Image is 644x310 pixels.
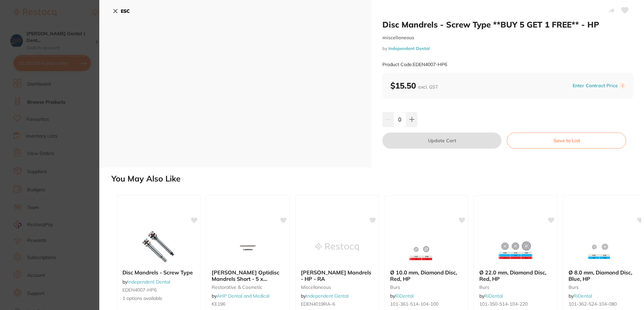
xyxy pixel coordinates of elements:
small: 101-362-524-104-080 [569,301,641,307]
img: Hawe Optidisc Mandrels Short - 5 x Mandrels [226,230,270,264]
small: burs [479,285,552,290]
small: EDEN4019RA-6 [301,301,373,307]
button: Update Cart [382,133,501,149]
small: 101-361-514-104-100 [390,301,463,307]
b: Moore Mandrels - HP - RA [301,269,373,282]
span: by [569,293,592,299]
img: Disc Mandrels - Screw Type [137,230,180,264]
small: 101-350-514-104-220 [479,301,552,307]
span: by [122,279,170,285]
h2: You May Also Like [111,174,641,184]
span: by [212,293,269,299]
b: Hawe Optidisc Mandrels Short - 5 x Mandrels [212,269,284,282]
small: miscellaneous [382,35,633,41]
button: ESC [113,5,130,17]
a: Independent Dental [306,293,348,299]
span: 1 options available [122,295,195,302]
small: KE196 [212,301,284,307]
b: Ø 10.0 mm, Diamond Disc, Red, HP [390,269,463,282]
span: by [301,293,348,299]
button: Enter Contract Price [571,83,620,89]
a: Independent Dental [388,46,430,51]
b: Disc Mandrels - Screw Type [122,269,195,275]
span: by [390,293,414,299]
small: restorative & cosmetic [212,285,284,290]
span: excl. GST [418,84,438,90]
b: $15.50 [390,81,438,91]
small: EDEN4007-HP6 [122,287,195,293]
b: Ø 22.0 mm, Diamond Disc, Red, HP [479,269,552,282]
small: Product Code: EDEN4007-HP6 [382,62,447,67]
small: by [382,46,633,51]
a: RiDental [574,293,592,299]
img: Ø 22.0 mm, Diamond Disc, Red, HP [494,230,537,264]
b: Ø 8.0 mm, Diamond Disc, Blue, HP [569,269,641,282]
b: ESC [121,8,130,14]
img: Moore Mandrels - HP - RA [315,230,359,264]
a: RiDental [395,293,414,299]
small: miscellaneous [301,285,373,290]
span: by [479,293,503,299]
h2: Disc Mandrels - Screw Type **BUY 5 GET 1 FREE** - HP [382,19,633,30]
label: i [620,83,625,88]
small: burs [569,285,641,290]
a: AHP Dental and Medical [217,293,269,299]
img: Ø 8.0 mm, Diamond Disc, Blue, HP [583,230,627,264]
a: Independent Dental [127,279,170,285]
button: Save to List [507,133,626,149]
a: RiDental [484,293,503,299]
img: Ø 10.0 mm, Diamond Disc, Red, HP [405,230,448,264]
small: burs [390,285,463,290]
